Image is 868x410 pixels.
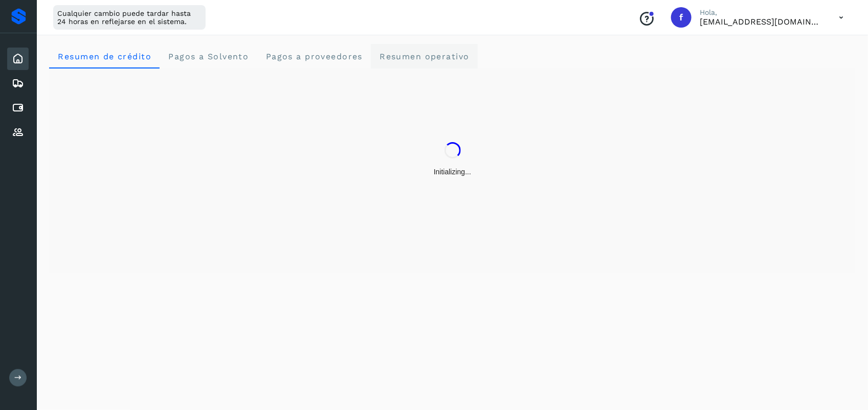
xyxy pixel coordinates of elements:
p: fepadilla@niagarawater.com [700,17,822,27]
span: Pagos a Solvento [168,52,249,61]
div: Embarques [7,72,29,95]
span: Pagos a proveedores [265,52,363,61]
div: Proveedores [7,121,29,144]
p: Hola, [700,8,822,17]
span: Resumen operativo [379,52,470,61]
span: Resumen de crédito [57,52,151,61]
div: Inicio [7,48,29,70]
div: Cuentas por pagar [7,97,29,119]
div: Cualquier cambio puede tardar hasta 24 horas en reflejarse en el sistema. [53,5,206,30]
